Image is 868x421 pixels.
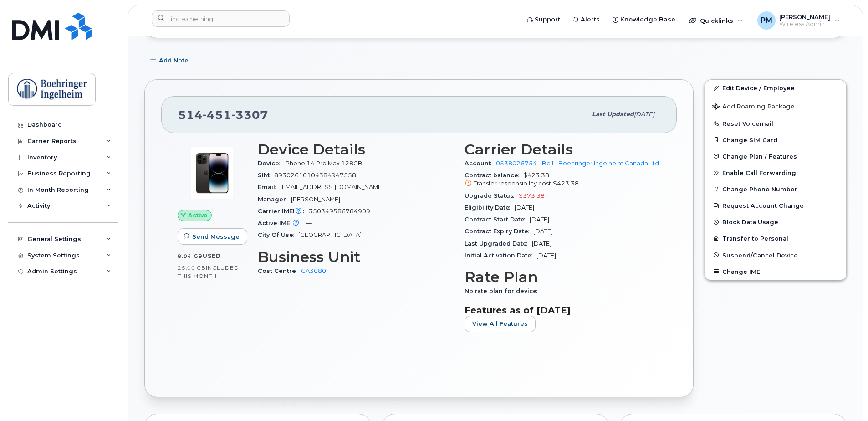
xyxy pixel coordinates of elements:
span: [PERSON_NAME] [779,13,830,21]
span: $423.38 [465,172,660,188]
span: Quicklinks [700,17,733,24]
span: [DATE] [536,252,556,259]
span: SIM [258,172,274,179]
span: Last Upgraded Date [465,240,532,247]
span: Support [535,15,560,24]
span: [DATE] [515,204,534,211]
span: Contract Start Date [465,216,530,223]
span: — [306,220,312,226]
img: image20231002-3703462-by0d28.jpeg [185,146,240,200]
span: 514 [178,108,268,122]
span: Carrier IMEI [258,208,309,215]
span: Contract Expiry Date [465,228,533,235]
span: Change Plan / Features [722,153,797,159]
div: Quicklinks [683,11,749,30]
span: Account [465,160,496,167]
span: Suspend/Cancel Device [722,252,798,258]
span: [GEOGRAPHIC_DATA] [298,231,362,238]
button: Request Account Change [705,197,846,214]
span: Active IMEI [258,220,306,226]
span: 8.04 GB [178,253,203,259]
h3: Rate Plan [465,269,660,285]
span: [DATE] [532,240,551,247]
span: Cost Centre [258,267,301,274]
span: iPhone 14 Pro Max 128GB [284,160,363,167]
h3: Carrier Details [465,141,660,158]
span: Manager [258,196,291,203]
span: Email [258,184,280,190]
button: Change SIM Card [705,132,846,148]
button: Change Plan / Features [705,148,846,164]
span: Contract balance [465,172,523,179]
a: Edit Device / Employee [705,80,846,96]
button: Enable Call Forwarding [705,164,846,181]
button: Reset Voicemail [705,115,846,132]
span: No rate plan for device [465,288,542,294]
span: [EMAIL_ADDRESS][DOMAIN_NAME] [280,184,383,190]
a: Knowledge Base [606,10,682,29]
span: 451 [203,108,231,122]
span: 350349586784909 [309,208,370,215]
button: Send Message [178,228,247,245]
button: Block Data Usage [705,214,846,230]
span: City Of Use [258,231,298,238]
span: included this month [178,264,239,279]
span: Wireless Admin [779,21,830,28]
a: 0538026754 - Bell - Boehringer Ingelheim Canada Ltd [496,160,659,167]
button: Suspend/Cancel Device [705,247,846,263]
input: Find something... [152,10,290,27]
span: 3307 [231,108,268,122]
button: Transfer to Personal [705,230,846,246]
span: $423.38 [553,180,579,187]
button: View All Features [465,316,536,332]
span: Transfer responsibility cost [474,180,551,187]
button: Change IMEI [705,263,846,280]
span: [DATE] [634,111,654,118]
span: Add Note [159,56,189,65]
h3: Features as of [DATE] [465,305,660,316]
span: Add Roaming Package [712,103,795,112]
span: View All Features [472,319,528,328]
a: Support [521,10,567,29]
span: PM [761,15,772,26]
span: 89302610104384947558 [274,172,356,179]
button: Add Roaming Package [705,97,846,115]
span: $373.38 [519,192,545,199]
a: CA3080 [301,267,326,274]
span: Last updated [592,111,634,118]
a: Alerts [567,10,606,29]
span: [DATE] [530,216,549,223]
h3: Business Unit [258,249,454,265]
h3: Device Details [258,141,454,158]
span: Send Message [192,232,240,241]
span: Initial Activation Date [465,252,536,259]
span: Knowledge Base [620,15,675,24]
button: Add Note [144,52,196,68]
span: Active [188,211,208,220]
span: Device [258,160,284,167]
span: Upgrade Status [465,192,519,199]
span: Alerts [581,15,600,24]
button: Change Phone Number [705,181,846,197]
span: used [203,252,221,259]
span: Eligibility Date [465,204,515,211]
span: 25.00 GB [178,265,206,271]
div: Priyanka Modhvadiya [751,11,846,30]
span: [DATE] [533,228,553,235]
span: Enable Call Forwarding [722,169,796,176]
span: [PERSON_NAME] [291,196,340,203]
